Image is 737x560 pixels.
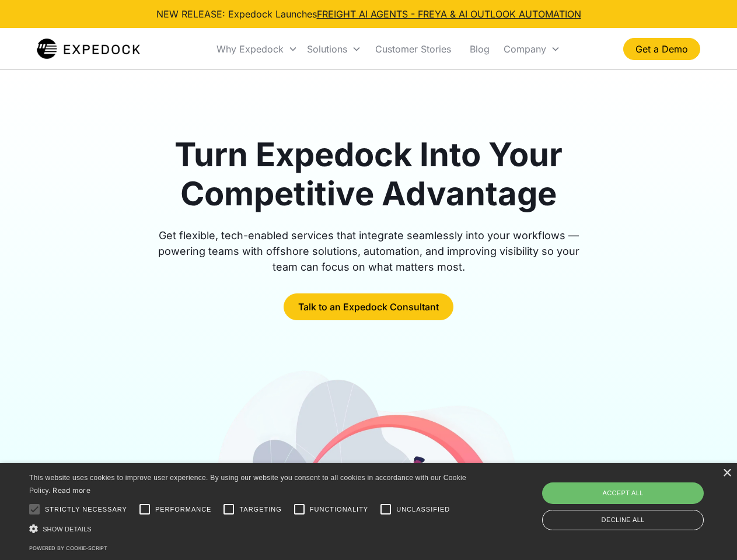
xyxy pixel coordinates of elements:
[145,228,593,275] div: Get flexible, tech-enabled services that integrate seamlessly into your workflows — powering team...
[302,29,366,69] div: Solutions
[216,43,284,55] div: Why Expedock
[37,37,140,61] a: home
[317,8,581,20] a: FREIGHT AI AGENTS - FREYA & AI OUTLOOK AUTOMATION
[212,29,302,69] div: Why Expedock
[307,43,347,55] div: Solutions
[284,293,453,320] a: Talk to an Expedock Consultant
[53,486,90,495] a: Read more
[396,505,450,514] span: Unclassified
[45,505,127,514] span: Strictly necessary
[29,523,470,535] div: Show details
[499,29,565,69] div: Company
[504,43,546,55] div: Company
[239,505,281,514] span: Targeting
[29,545,107,551] a: Powered by cookie-script
[155,505,212,514] span: Performance
[310,505,368,514] span: Functionality
[543,434,737,560] iframe: Chat Widget
[29,474,466,495] span: This website uses cookies to improve user experience. By using our website you consent to all coo...
[145,135,593,213] h1: Turn Expedock Into Your Competitive Advantage
[37,37,140,61] img: Expedock Logo
[623,38,700,60] a: Get a Demo
[156,7,581,21] div: NEW RELEASE: Expedock Launches
[366,29,460,69] a: Customer Stories
[460,29,499,69] a: Blog
[43,526,92,533] span: Show details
